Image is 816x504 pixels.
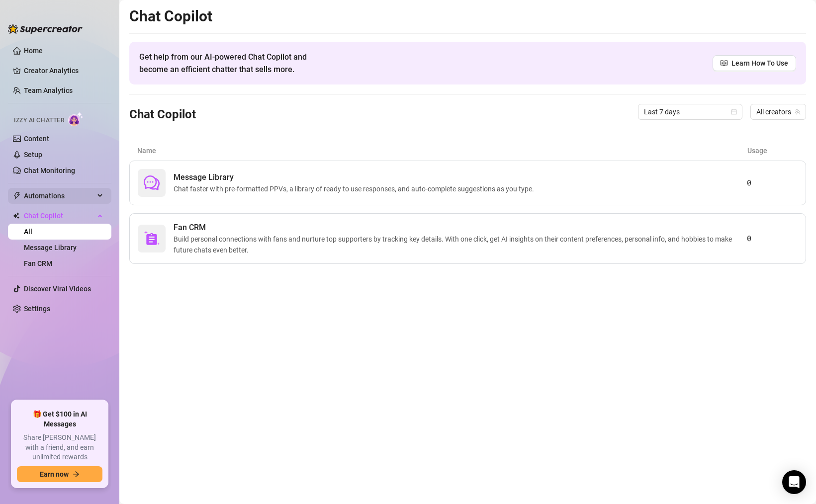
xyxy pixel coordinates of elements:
img: Chat Copilot [13,212,19,219]
a: Discover Viral Videos [24,285,91,293]
span: calendar [731,109,737,115]
h2: Chat Copilot [129,7,806,26]
a: Fan CRM [24,259,52,267]
span: thunderbolt [13,192,21,200]
a: Message Library [24,244,77,252]
article: 0 [747,233,798,245]
img: svg%3e [144,231,160,247]
img: logo-BBDzfeDw.svg [8,24,83,34]
a: All [24,228,32,236]
span: 🎁 Get $100 in AI Messages [17,410,102,429]
span: Earn now [40,470,69,478]
h3: Chat Copilot [129,107,196,123]
span: arrow-right [73,471,80,478]
span: Izzy AI Chatter [14,116,64,125]
article: Usage [747,145,798,156]
span: read [721,60,727,67]
img: AI Chatter [68,112,84,126]
button: Earn nowarrow-right [17,466,102,482]
span: Last 7 days [644,104,736,119]
span: Build personal connections with fans and nurture top supporters by tracking key details. With one... [174,234,747,255]
span: team [795,109,801,115]
span: Fan CRM [174,222,747,234]
a: Creator Analytics [24,63,103,79]
a: Team Analytics [24,86,73,94]
a: Setup [24,151,42,159]
span: comment [144,175,160,191]
article: Name [137,145,747,156]
span: Share [PERSON_NAME] with a friend, and earn unlimited rewards [17,433,102,462]
span: Automations [24,188,94,204]
span: Get help from our AI-powered Chat Copilot and become an efficient chatter that sells more. [139,51,331,76]
a: Learn How To Use [713,55,796,71]
span: Chat faster with pre-formatted PPVs, a library of ready to use responses, and auto-complete sugge... [174,183,538,194]
span: Learn How To Use [731,58,788,69]
span: Chat Copilot [24,208,94,224]
a: Settings [24,305,50,313]
article: 0 [747,177,798,189]
a: Home [24,47,43,55]
div: Open Intercom Messenger [782,470,806,494]
a: Chat Monitoring [24,167,75,174]
span: All creators [756,104,800,119]
span: Message Library [174,171,538,183]
a: Content [24,135,49,143]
